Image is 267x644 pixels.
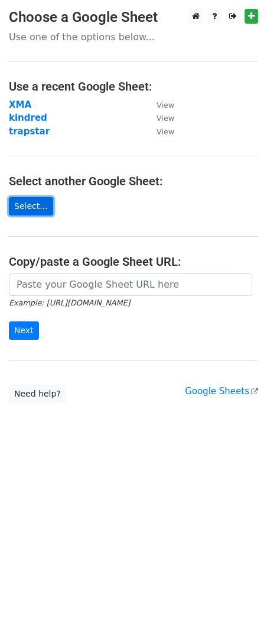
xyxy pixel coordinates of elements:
a: Select... [9,197,53,215]
a: Google Sheets [185,386,258,397]
h4: Use a recent Google Sheet: [9,79,258,94]
h3: Choose a Google Sheet [9,9,258,26]
small: View [157,101,174,110]
a: kindred [9,112,47,123]
h4: Select another Google Sheet: [9,174,258,188]
a: View [145,126,174,137]
small: View [157,127,174,136]
a: View [145,99,174,110]
p: Use one of the options below... [9,31,258,43]
a: View [145,112,174,123]
h4: Copy/paste a Google Sheet URL: [9,255,258,269]
input: Next [9,321,39,340]
iframe: Chat Widget [208,587,267,644]
small: View [157,114,174,123]
small: Example: [URL][DOMAIN_NAME] [9,298,130,307]
a: XMA [9,99,31,110]
a: Need help? [9,385,66,403]
input: Paste your Google Sheet URL here [9,273,252,296]
a: trapstar [9,126,50,137]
